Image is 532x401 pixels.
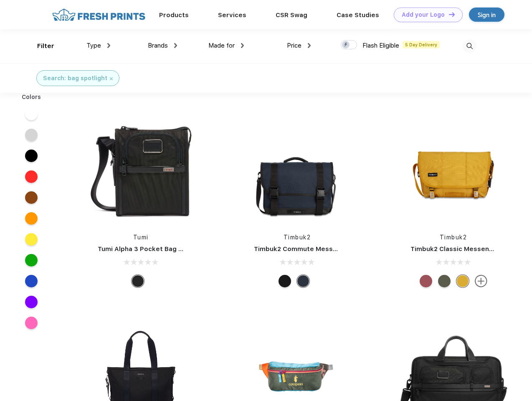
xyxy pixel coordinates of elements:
span: Type [86,42,101,49]
img: filter_cancel.svg [110,77,113,80]
span: Price [287,42,301,49]
img: dropdown.png [241,43,244,48]
a: Tumi [133,234,149,241]
div: Add your Logo [402,11,445,18]
img: dropdown.png [308,43,311,48]
span: Brands [148,42,168,49]
span: Flash Eligible [362,42,399,49]
img: DT [449,12,455,17]
div: Eco Collegiate Red [420,275,432,287]
img: func=resize&h=266 [85,114,196,225]
span: Made for [208,42,235,49]
span: 5 Day Delivery [403,41,440,48]
img: desktop_search.svg [463,39,476,53]
img: dropdown.png [107,43,110,48]
div: Eco Nautical [297,275,309,287]
a: Tumi Alpha 3 Pocket Bag Small [98,245,195,253]
a: Timbuk2 Commute Messenger Bag [254,245,366,253]
a: Timbuk2 Classic Messenger Bag [410,245,514,253]
a: Sign in [469,8,504,22]
div: Black [132,275,144,287]
a: Products [159,11,189,19]
div: Eco Amber [456,275,469,287]
a: Timbuk2 [284,234,311,241]
div: Colors [15,93,48,102]
img: fo%20logo%202.webp [50,8,148,22]
div: Search: bag spotlight [43,74,107,83]
div: Filter [37,41,54,51]
a: Timbuk2 [440,234,467,241]
img: more.svg [475,275,487,287]
img: func=resize&h=266 [241,114,352,225]
img: dropdown.png [174,43,177,48]
div: Eco Black [279,275,291,287]
div: Sign in [478,10,496,20]
img: func=resize&h=266 [398,114,509,225]
div: Eco Army [438,275,451,287]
